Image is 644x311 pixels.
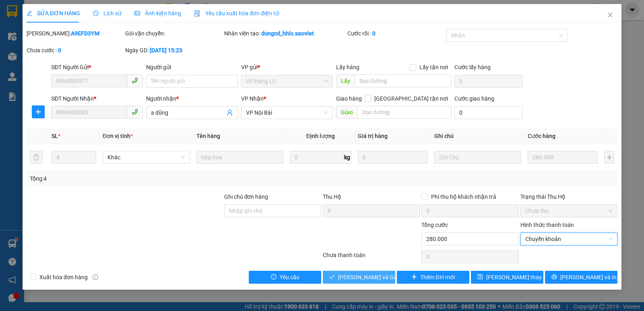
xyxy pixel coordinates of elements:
[32,109,44,115] span: plus
[196,133,220,139] span: Tên hàng
[32,105,45,118] button: plus
[486,273,551,282] span: [PERSON_NAME] thay đổi
[551,274,557,280] span: printer
[323,194,341,200] span: Thu Hộ
[322,251,421,265] div: Chưa thanh toán
[372,30,376,37] b: 0
[477,274,483,280] span: save
[520,222,574,228] label: Hình thức thanh toán
[416,63,451,72] span: Lấy tận nơi
[271,274,277,280] span: exclamation-circle
[371,94,451,103] span: [GEOGRAPHIC_DATA] tận nơi
[36,273,91,282] span: Xuất hóa đơn hàng
[224,204,321,217] input: Ghi chú đơn hàng
[27,10,32,16] span: edit
[347,29,444,38] div: Cước rồi :
[420,273,454,282] span: Thêm ĐH mới
[471,271,543,284] button: save[PERSON_NAME] thay đổi
[27,46,124,55] div: Chưa cước :
[71,30,99,37] b: A9EFD3YM
[194,10,200,17] img: icon
[150,47,182,54] b: [DATE] 15:23
[93,274,98,280] span: info-circle
[336,74,355,87] span: Lấy
[132,109,138,115] span: phone
[261,30,314,37] b: dungcd_hhlc.saoviet
[103,133,133,139] span: Đơn vị tính
[241,63,333,72] div: VP gửi
[520,192,617,201] div: Trạng thái Thu Hộ
[528,133,555,139] span: Cước hàng
[306,133,335,139] span: Định lượng
[607,12,613,18] span: close
[93,10,122,16] span: Lịch sử
[224,29,346,38] div: Nhân viên tạo:
[528,151,598,164] input: 0
[134,10,181,16] span: Ảnh kiện hàng
[323,271,395,284] button: check[PERSON_NAME] và Giao hàng
[51,63,143,72] div: SĐT Người Gửi
[343,151,351,164] span: kg
[358,151,428,164] input: 0
[246,107,328,119] span: VP Nội Bài
[397,271,469,284] button: plusThêm ĐH mới
[132,77,138,84] span: phone
[338,273,415,282] span: [PERSON_NAME] và Giao hàng
[107,151,185,163] span: Khác
[545,271,617,284] button: printer[PERSON_NAME] và In
[241,95,264,102] span: VP Nhận
[560,273,617,282] span: [PERSON_NAME] và In
[454,64,491,70] label: Cước lấy hàng
[336,106,357,119] span: Giao
[525,205,613,217] span: Chưa thu
[58,47,61,54] b: 0
[249,271,321,284] button: exclamation-circleYêu cầu
[280,273,299,282] span: Yêu cầu
[125,29,222,38] div: Gói vận chuyển:
[421,222,448,228] span: Tổng cước
[224,194,268,200] label: Ghi chú đơn hàng
[599,4,621,27] button: Close
[246,75,328,87] span: VP Hàng LC
[30,151,43,164] button: delete
[358,133,388,139] span: Giá trị hàng
[434,151,521,164] input: Ghi Chú
[146,94,238,103] div: Người nhận
[428,192,500,201] span: Phí thu hộ khách nhận trả
[125,46,222,55] div: Ngày GD:
[454,75,522,88] input: Cước lấy hàng
[454,106,522,119] input: Cước giao hàng
[329,274,335,280] span: check
[227,109,233,116] span: user-add
[146,63,238,72] div: Người gửi
[52,133,58,139] span: SL
[525,233,613,245] span: Chuyển khoản
[196,151,283,164] input: VD: Bàn, Ghế
[336,64,359,70] span: Lấy hàng
[134,10,140,16] span: picture
[604,151,614,164] button: plus
[431,128,524,144] th: Ghi chú
[357,106,452,119] input: Dọc đường
[51,94,143,103] div: SĐT Người Nhận
[93,10,99,16] span: clock-circle
[30,174,249,183] div: Tổng: 4
[355,74,452,87] input: Dọc đường
[411,274,417,280] span: plus
[194,10,279,16] span: Yêu cầu xuất hóa đơn điện tử
[27,29,124,38] div: [PERSON_NAME]:
[27,10,80,16] span: SỬA ĐƠN HÀNG
[336,95,362,102] span: Giao hàng
[454,95,494,102] label: Cước giao hàng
